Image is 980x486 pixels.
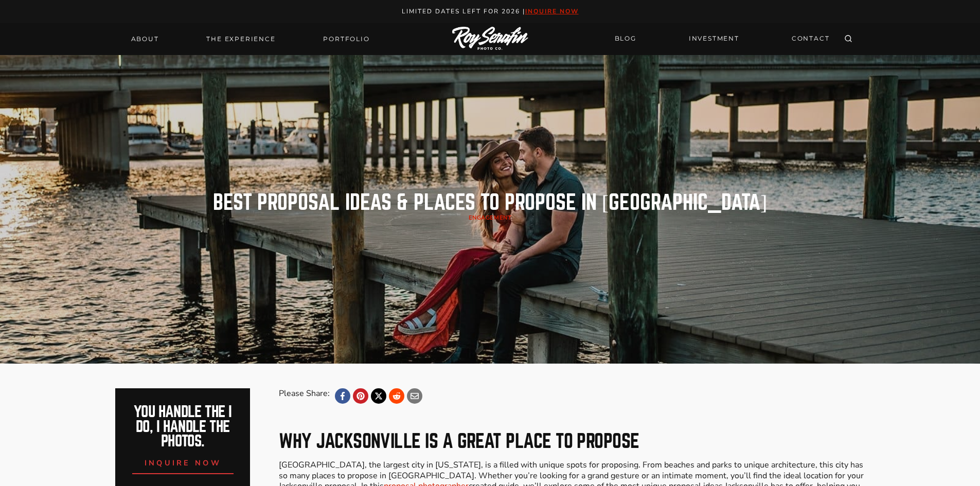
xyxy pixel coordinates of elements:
a: Reddit [389,388,404,404]
img: Logo of Roy Serafin Photo Co., featuring stylized text in white on a light background, representi... [452,27,528,51]
a: Portfolio [317,32,376,46]
a: Pinterest [353,388,368,404]
a: inquire now [132,449,234,474]
a: X [371,388,386,404]
span: inquire now [145,458,222,468]
nav: Primary Navigation [125,32,376,46]
a: inquire now [525,7,579,15]
a: THE EXPERIENCE [200,32,281,46]
a: About [125,32,165,46]
a: Email [407,388,422,404]
h2: Why Jacksonville is a Great Place to Propose [279,432,864,451]
p: Limited Dates LEft for 2026 | [11,6,969,17]
a: CONTACT [786,30,836,48]
div: Please Share: [279,388,330,404]
a: BLOG [609,30,643,48]
a: Engagement [469,214,512,222]
nav: Secondary Navigation [609,30,836,48]
a: Facebook [335,388,350,404]
a: INVESTMENT [683,30,745,48]
h1: Best Proposal Ideas & Places to Propose in [GEOGRAPHIC_DATA] [213,192,768,213]
h2: You handle the i do, I handle the photos. [127,405,239,449]
button: View Search Form [841,32,856,46]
